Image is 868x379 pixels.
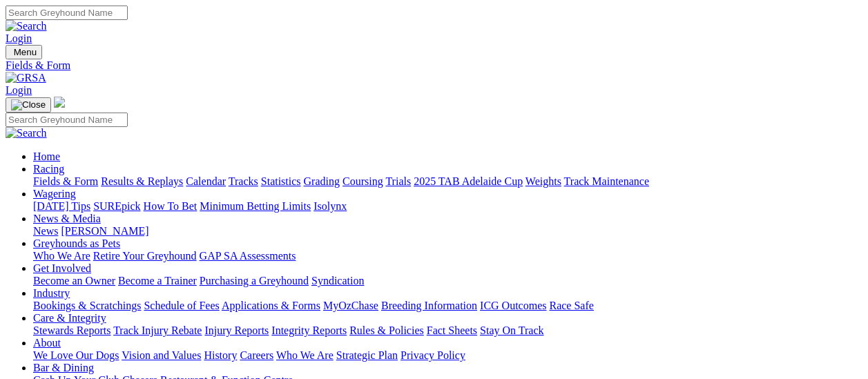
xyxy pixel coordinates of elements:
[427,324,477,336] a: Fact Sheets
[200,250,296,262] a: GAP SA Assessments
[6,84,32,96] a: Login
[33,337,61,349] a: About
[33,225,58,237] a: News
[200,275,309,286] a: Purchasing a Greyhound
[349,324,424,336] a: Rules & Policies
[229,175,258,187] a: Tracks
[14,47,37,57] span: Menu
[33,250,90,262] a: Who We Are
[261,175,301,187] a: Statistics
[401,349,465,361] a: Privacy Policy
[93,250,197,262] a: Retire Your Greyhound
[6,113,128,127] input: Search
[33,324,110,336] a: Stewards Reports
[6,97,51,113] button: Toggle navigation
[11,99,46,110] img: Close
[385,175,411,187] a: Trials
[33,200,862,213] div: Wagering
[6,32,32,44] a: Login
[240,349,273,361] a: Careers
[6,20,47,32] img: Search
[480,300,546,311] a: ICG Outcomes
[33,163,64,175] a: Racing
[336,349,398,361] a: Strategic Plan
[200,200,311,212] a: Minimum Betting Limits
[6,6,128,20] input: Search
[6,127,47,139] img: Search
[33,175,862,188] div: Racing
[414,175,523,187] a: 2025 TAB Adelaide Cup
[33,362,94,373] a: Bar & Dining
[343,175,383,187] a: Coursing
[33,349,862,362] div: About
[33,300,141,311] a: Bookings & Scratchings
[204,324,269,336] a: Injury Reports
[6,72,46,84] img: GRSA
[122,349,201,361] a: Vision and Values
[204,349,237,361] a: History
[222,300,320,311] a: Applications & Forms
[186,175,226,187] a: Calendar
[33,213,101,224] a: News & Media
[118,275,197,286] a: Become a Trainer
[304,175,340,187] a: Grading
[33,200,90,212] a: [DATE] Tips
[314,200,347,212] a: Isolynx
[33,150,60,162] a: Home
[33,262,91,274] a: Get Involved
[33,300,862,312] div: Industry
[549,300,593,311] a: Race Safe
[381,300,477,311] a: Breeding Information
[144,200,197,212] a: How To Bet
[525,175,561,187] a: Weights
[276,349,334,361] a: Who We Are
[33,188,76,200] a: Wagering
[33,175,98,187] a: Fields & Form
[54,97,65,108] img: logo-grsa-white.png
[271,324,347,336] a: Integrity Reports
[33,287,70,299] a: Industry
[33,237,120,249] a: Greyhounds as Pets
[33,225,862,237] div: News & Media
[61,225,148,237] a: [PERSON_NAME]
[480,324,543,336] a: Stay On Track
[564,175,649,187] a: Track Maintenance
[33,275,862,287] div: Get Involved
[93,200,140,212] a: SUREpick
[113,324,202,336] a: Track Injury Rebate
[101,175,183,187] a: Results & Replays
[311,275,364,286] a: Syndication
[6,59,862,72] a: Fields & Form
[6,45,42,59] button: Toggle navigation
[33,250,862,262] div: Greyhounds as Pets
[33,349,119,361] a: We Love Our Dogs
[33,312,106,324] a: Care & Integrity
[33,324,862,337] div: Care & Integrity
[144,300,219,311] a: Schedule of Fees
[323,300,378,311] a: MyOzChase
[33,275,115,286] a: Become an Owner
